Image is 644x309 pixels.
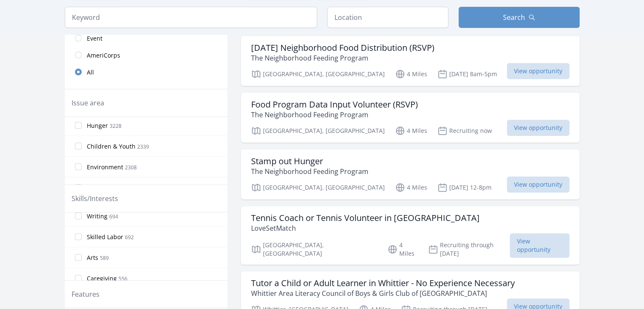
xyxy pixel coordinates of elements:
[251,278,515,288] h3: Tutor a Child or Adult Learner in Whittier - No Experience Necessary
[241,93,580,143] a: Food Program Data Input Volunteer (RSVP) The Neighborhood Feeding Program [GEOGRAPHIC_DATA], [GEO...
[437,182,492,193] p: [DATE] 12-8pm
[251,288,515,298] p: Whittier Area Literacy Council of Boys & Girls Club of [GEOGRAPHIC_DATA]
[87,142,135,151] span: Children & Youth
[65,63,227,80] a: All
[87,274,117,283] span: Caregiving
[125,234,134,241] span: 692
[241,36,580,86] a: [DATE] Neighborhood Food Distribution (RSVP) The Neighborhood Feeding Program [GEOGRAPHIC_DATA], ...
[75,233,82,240] input: Skilled Labor 692
[507,120,569,136] span: View opportunity
[251,241,378,258] p: [GEOGRAPHIC_DATA], [GEOGRAPHIC_DATA]
[251,110,418,120] p: The Neighborhood Feeding Program
[251,213,480,223] h3: Tennis Coach or Tennis Volunteer in [GEOGRAPHIC_DATA]
[251,126,385,136] p: [GEOGRAPHIC_DATA], [GEOGRAPHIC_DATA]
[75,212,82,219] input: Writing 694
[109,213,118,220] span: 694
[251,156,368,166] h3: Stamp out Hunger
[72,98,104,108] legend: Issue area
[251,223,480,233] p: LoveSetMatch
[241,206,580,265] a: Tennis Coach or Tennis Volunteer in [GEOGRAPHIC_DATA] LoveSetMatch [GEOGRAPHIC_DATA], [GEOGRAPHIC...
[395,126,427,136] p: 4 Miles
[72,193,118,204] legend: Skills/Interests
[503,12,525,22] span: Search
[395,69,427,79] p: 4 Miles
[241,149,580,199] a: Stamp out Hunger The Neighborhood Feeding Program [GEOGRAPHIC_DATA], [GEOGRAPHIC_DATA] 4 Miles [D...
[87,34,102,43] span: Event
[87,212,108,221] span: Writing
[428,241,510,258] p: Recruiting through [DATE]
[251,182,385,193] p: [GEOGRAPHIC_DATA], [GEOGRAPHIC_DATA]
[119,275,127,282] span: 556
[251,166,368,177] p: The Neighborhood Feeding Program
[75,184,82,191] input: Disabilities 1639
[87,121,108,130] span: Hunger
[437,69,497,79] p: [DATE] 8am-5pm
[110,122,122,130] span: 3228
[72,289,100,299] legend: Features
[87,254,98,262] span: Arts
[507,63,569,79] span: View opportunity
[87,233,123,241] span: Skilled Labor
[251,69,385,79] p: [GEOGRAPHIC_DATA], [GEOGRAPHIC_DATA]
[87,68,94,77] span: All
[65,7,317,28] input: Keyword
[87,163,123,171] span: Environment
[327,7,448,28] input: Location
[437,126,492,136] p: Recruiting now
[137,143,149,150] span: 2339
[75,163,82,170] input: Environment 2308
[65,30,227,47] a: Event
[395,182,427,193] p: 4 Miles
[75,254,82,261] input: Arts 589
[87,184,118,192] span: Disabilities
[459,7,580,28] button: Search
[75,143,82,149] input: Children & Youth 2339
[507,177,569,193] span: View opportunity
[251,99,418,110] h3: Food Program Data Input Volunteer (RSVP)
[65,47,227,63] a: AmeriCorps
[251,43,434,53] h3: [DATE] Neighborhood Food Distribution (RSVP)
[251,53,434,63] p: The Neighborhood Feeding Program
[87,51,120,60] span: AmeriCorps
[387,241,418,258] p: 4 Miles
[510,233,569,258] span: View opportunity
[100,254,109,262] span: 589
[75,275,82,281] input: Caregiving 556
[75,122,82,129] input: Hunger 3228
[125,164,137,171] span: 2308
